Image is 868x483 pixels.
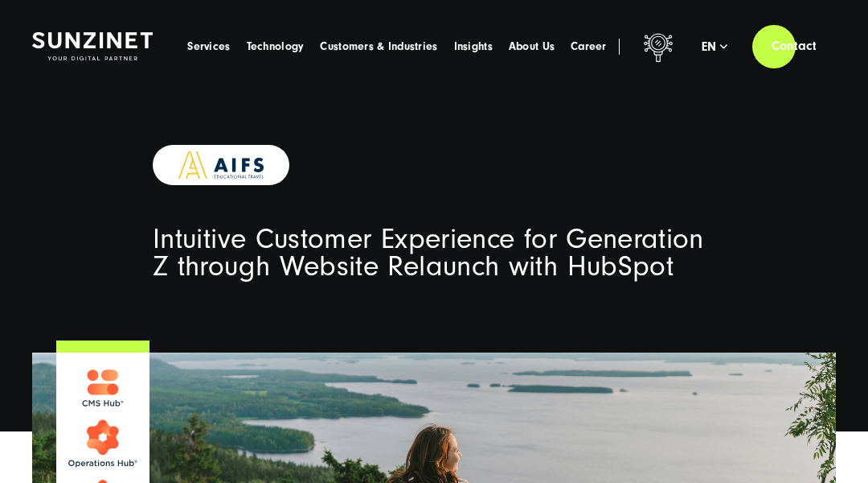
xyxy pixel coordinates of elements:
img: logo 1AIFS_Logo [178,151,264,179]
a: Contact [752,23,836,69]
a: Customers & Industries [320,39,437,55]
img: SUNZINET Full Service Digital Agentur [32,32,153,60]
a: Services [187,39,230,55]
a: Career [571,39,607,55]
a: Insights [454,39,493,55]
a: Technology [247,39,305,55]
div: en [702,39,728,55]
h2: Intuitive Customer Experience for Generation Z through Website Relaunch with HubSpot [153,225,715,280]
a: About Us [509,39,555,55]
